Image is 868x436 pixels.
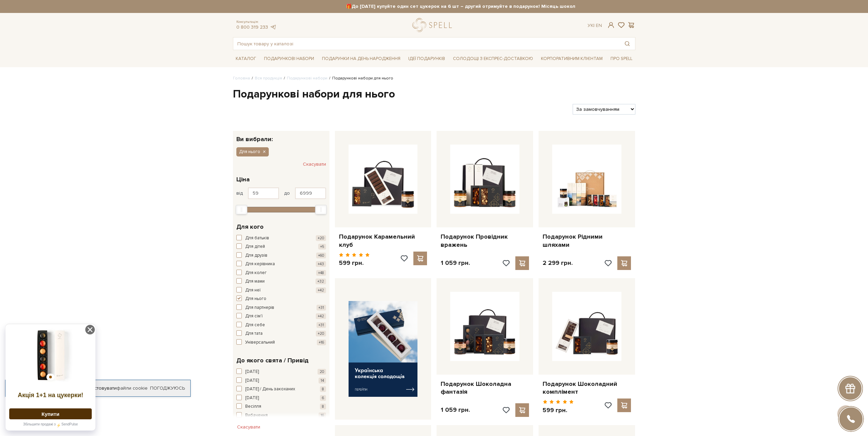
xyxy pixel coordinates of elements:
span: Ціна [236,175,250,184]
a: Корпоративним клієнтам [538,53,605,64]
span: 20 [318,369,326,375]
span: [DATE] [245,369,259,375]
span: Для неї [245,287,261,294]
span: Для тата [245,330,263,337]
button: Для мами +32 [236,278,326,285]
button: Для дітей +5 [236,243,326,250]
span: Для нього [239,149,260,155]
a: файли cookie [117,385,148,391]
span: до [284,190,290,196]
span: Для себе [245,322,265,329]
li: Подарункові набори для нього [327,75,393,81]
button: Для тата +20 [236,330,326,337]
div: Max [315,205,327,214]
span: До якого свята / Привід [236,356,309,365]
span: Для дітей [245,243,265,250]
img: banner [349,301,418,397]
p: 2 299 грн. [543,259,573,267]
div: Ук [588,22,602,29]
button: Універсальний +16 [236,339,326,346]
span: Про Spell [608,54,635,64]
span: 14 [319,378,326,384]
button: Пошук товару у каталозі [619,37,635,50]
a: 0 800 319 233 [236,24,268,30]
div: Ви вибрали: [233,131,329,142]
div: Min [236,205,247,214]
span: Для керівника [245,261,275,268]
span: Подарунки на День народження [319,54,403,64]
span: від [236,190,243,196]
button: Для батьків +20 [236,235,326,242]
a: Подарунок Рідними шляхами [543,233,631,249]
input: Пошук товару у каталозі [233,37,619,50]
button: Весілля 8 [236,403,326,410]
button: Для неї +42 [236,287,326,294]
button: Для керівника +43 [236,261,326,268]
span: +20 [316,331,326,336]
span: +60 [316,253,326,258]
span: [DATE] / День закоханих [245,386,295,393]
span: [DATE] [245,377,259,384]
button: Скасувати [303,159,326,170]
button: Для нього [236,296,326,302]
span: +16 [317,340,326,345]
input: Ціна [295,187,326,199]
span: | [593,22,594,28]
a: Подарунок Провідник вражень [441,233,529,249]
span: Для колег [245,270,267,276]
p: 599 грн. [339,259,370,267]
strong: 🎁До [DATE] купуйте один сет цукерок на 6 шт – другий отримуйте в подарунок! Місяць шоколаду в Spell: [293,3,696,10]
div: Я дозволяю [DOMAIN_NAME] використовувати [5,385,190,391]
span: +20 [316,235,326,241]
span: +42 [316,287,326,293]
span: Для нього [245,296,266,302]
span: Для друзів [245,252,267,259]
span: Вибачення [245,412,268,419]
p: 599 грн. [543,406,574,414]
button: Для нього [236,147,269,156]
button: [DATE] / День закоханих 8 [236,386,326,393]
a: Солодощі з експрес-доставкою [450,53,536,64]
span: +42 [316,313,326,319]
button: Вибачення 16 [236,412,326,419]
a: logo [412,18,455,32]
span: +31 [317,305,326,311]
a: En [596,22,602,28]
a: Подарунок Шоколадна фантазія [441,380,529,396]
span: Для мами [245,278,265,285]
input: Ціна [248,187,279,199]
a: Подарункові набори [287,76,327,81]
h1: Подарункові набори для нього [233,87,635,102]
span: +48 [316,270,326,276]
button: [DATE] 6 [236,395,326,402]
button: Скасувати [233,422,264,433]
a: Подарунок Шоколадний комплімент [543,380,631,396]
a: Подарунок Карамельний клуб [339,233,427,249]
a: Головна [233,76,250,81]
span: Для батьків [245,235,269,242]
button: Для сім'ї +42 [236,313,326,320]
a: Вся продукція [255,76,282,81]
button: Для колег +48 [236,270,326,276]
span: +43 [316,261,326,267]
p: 1 059 грн. [441,259,470,267]
span: Для партнерів [245,304,274,311]
button: Для друзів +60 [236,252,326,259]
span: 8 [320,386,326,392]
p: 1 059 грн. [441,406,470,414]
button: Для себе +31 [236,322,326,329]
span: Для сім'ї [245,313,263,320]
span: +5 [318,244,326,250]
span: [DATE] [245,395,259,402]
button: Для партнерів +31 [236,304,326,311]
span: Ідеї подарунків [406,54,448,64]
a: Погоджуюсь [150,385,185,391]
span: 8 [320,404,326,409]
button: [DATE] 14 [236,377,326,384]
span: Для кого [236,222,264,231]
span: +31 [317,322,326,328]
span: Весілля [245,403,261,410]
span: 6 [320,395,326,401]
button: [DATE] 20 [236,369,326,375]
span: Каталог [233,54,259,64]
